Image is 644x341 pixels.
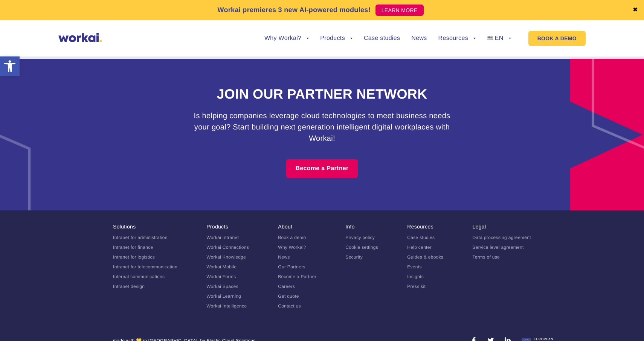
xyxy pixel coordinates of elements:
[633,7,638,13] a: ✖
[473,235,531,240] a: Data processing agreement
[375,5,424,16] a: LEARN MORE
[438,35,476,41] a: Resources
[113,245,153,250] a: Intranet for finance
[206,224,228,230] a: Products
[407,224,433,230] a: Resources
[473,224,486,230] a: Legal
[206,303,247,309] a: Workai Intelligence
[206,294,241,299] a: Workai Learning
[345,224,355,230] a: Info
[495,35,504,41] span: EN
[206,274,236,279] a: Workai Forms
[278,245,306,250] a: Why Workai?
[345,254,363,260] a: Security
[206,264,237,269] a: Workai Mobile
[113,274,165,279] a: Internal communications
[407,235,435,240] a: Case studies
[407,254,443,260] a: Guides & ebooks
[286,159,357,178] a: Become a Partner
[206,245,249,250] a: Workai Connections
[278,284,295,289] a: Careers
[320,35,353,41] a: Products
[206,254,246,260] a: Workai Knowledge
[278,235,306,240] a: Book a demo
[278,224,292,230] a: About
[411,35,427,41] a: News
[113,224,136,230] a: Solutions
[278,294,299,299] a: Get quote
[345,245,378,250] a: Cookie settings
[217,5,371,15] p: Workai premieres 3 new AI-powered modules!
[407,284,426,289] a: Press kit
[113,85,531,104] h2: Join our partner network
[113,264,177,269] a: Intranet for telecommunication
[473,254,500,260] a: Terms of use
[407,245,432,250] a: Help center
[278,254,290,260] a: News
[345,235,375,240] a: Privacy policy
[264,35,309,41] a: Why Workai?
[278,264,305,269] a: Our Partners
[206,284,238,289] a: Workai Spaces
[364,35,400,41] a: Case studies
[278,303,301,309] a: Contact us
[4,276,207,337] iframe: Popup CTA
[190,110,454,144] h3: Is helping companies leverage cloud technologies to meet business needs your goal? Start building...
[113,254,155,260] a: Intranet for logistics
[407,274,424,279] a: Insights
[113,235,168,240] a: Intranet for administration
[278,274,316,279] a: Become a Partner
[206,235,239,240] a: Workai Intranet
[528,31,586,46] a: BOOK A DEMO
[473,245,524,250] a: Service level agreement
[407,264,422,269] a: Events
